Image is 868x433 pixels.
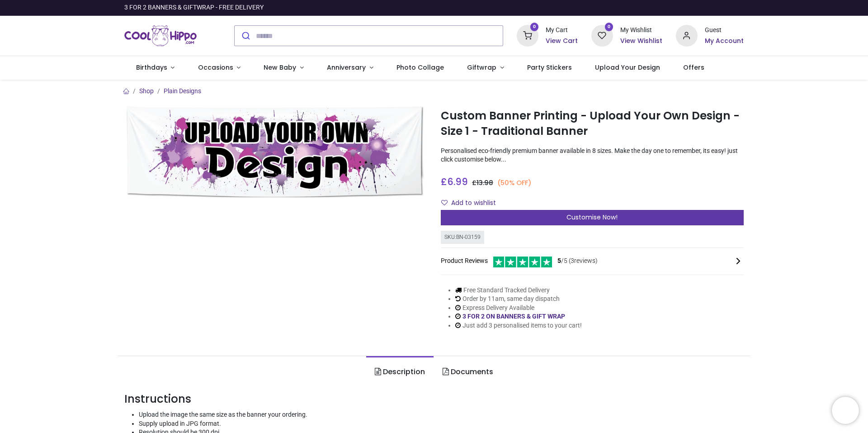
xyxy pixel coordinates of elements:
small: (50% OFF) [497,178,532,188]
li: Supply upload in JPG format. [139,419,744,428]
div: My Cart [546,26,578,35]
a: Occasions [186,56,252,80]
span: Offers [683,63,704,72]
h3: Instructions [124,391,744,407]
a: My Account [705,37,744,46]
span: Upload Your Design [595,63,660,72]
a: Giftwrap [455,56,515,80]
img: Custom Banner Printing - Upload Your Own Design - Size 1 - Traditional Banner [124,106,427,197]
a: 3 FOR 2 ON BANNERS & GIFT WRAP [462,313,565,320]
sup: 0 [530,23,539,31]
span: New Baby [264,63,296,72]
a: 0 [591,32,613,39]
a: View Wishlist [620,37,662,46]
li: Order by 11am, same day dispatch [455,295,582,304]
sup: 0 [605,23,613,31]
span: 5 [557,257,561,264]
li: Express Delivery Available [455,304,582,313]
span: Giftwrap [467,63,496,72]
div: Product Reviews [441,255,744,267]
h1: Custom Banner Printing - Upload Your Own Design - Size 1 - Traditional Banner [441,108,744,139]
a: Plain Designs [164,87,201,95]
span: Customise Now! [566,213,618,222]
a: Shop [139,87,154,95]
a: 0 [517,32,538,39]
img: Cool Hippo [124,23,197,48]
button: Submit [235,26,256,46]
span: /5 ( 3 reviews) [557,257,598,266]
li: Just add 3 personalised items to your cart! [455,321,582,330]
span: Anniversary [327,63,366,72]
a: View Cart [546,37,578,46]
span: Photo Collage [396,63,444,72]
p: Personalised eco-friendly premium banner available in 8 sizes. Make the day one to remember, its ... [441,147,744,164]
iframe: Customer reviews powered by Trustpilot [554,3,744,12]
span: 13.98 [476,178,493,187]
iframe: Brevo live chat [832,397,859,424]
div: My Wishlist [620,26,662,35]
button: Add to wishlistAdd to wishlist [441,195,504,211]
div: SKU: BN-03159 [441,231,484,244]
div: Guest [705,26,744,35]
a: Logo of Cool Hippo [124,23,197,48]
span: 6.99 [447,175,468,188]
span: £ [441,175,468,188]
a: Anniversary [315,56,385,80]
li: Free Standard Tracked Delivery [455,286,582,295]
a: Documents [434,356,501,388]
span: Party Stickers [527,63,572,72]
span: £ [472,178,493,187]
div: 3 FOR 2 BANNERS & GIFTWRAP - FREE DELIVERY [124,3,264,12]
span: Birthdays [136,63,167,72]
li: Upload the image the same size as the banner your ordering. [139,410,744,419]
span: Occasions [198,63,233,72]
a: Birthdays [124,56,186,80]
a: New Baby [252,56,316,80]
i: Add to wishlist [441,200,448,206]
a: Description [366,356,434,388]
